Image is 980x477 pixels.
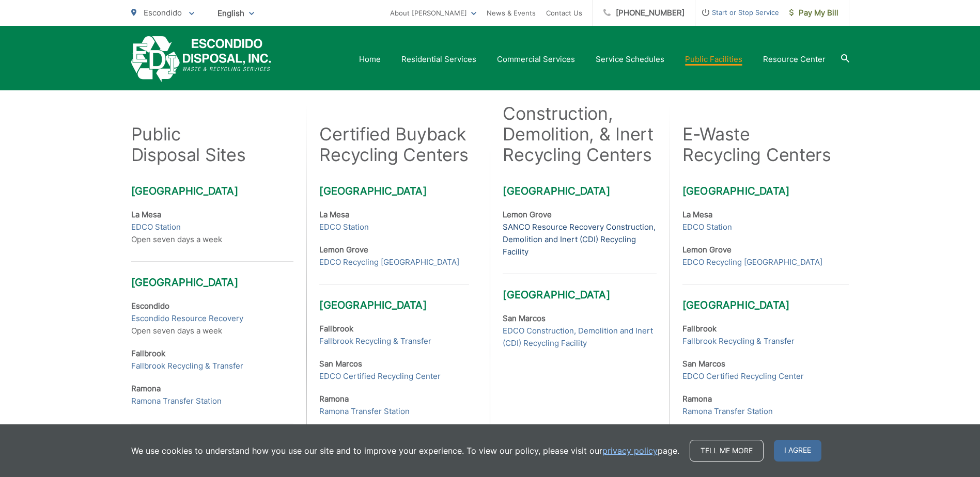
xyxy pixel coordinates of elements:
[682,256,822,268] a: EDCO Recycling [GEOGRAPHIC_DATA]
[319,359,362,369] strong: San Marcos
[763,53,826,66] a: Resource Center
[131,300,294,337] p: Open seven days a week
[503,313,546,323] strong: San Marcos
[401,53,476,66] a: Residential Services
[144,8,182,18] span: Escondido
[546,7,582,19] a: Contact Us
[131,444,679,457] p: We use cookies to understand how you use our site and to improve your experience. To view our pol...
[319,221,369,233] a: EDCO Station
[682,370,804,383] a: EDCO Certified Recycling Center
[682,335,795,347] a: Fallbrook Recycling & Transfer
[131,301,169,311] strong: Escondido
[487,7,536,19] a: News & Events
[319,185,469,197] h3: [GEOGRAPHIC_DATA]
[131,261,294,289] h3: [GEOGRAPHIC_DATA]
[131,36,271,82] a: EDCD logo. Return to the homepage.
[319,370,441,383] a: EDCO Certified Recycling Center
[682,185,849,197] h3: [GEOGRAPHIC_DATA]
[503,274,656,301] h3: [GEOGRAPHIC_DATA]
[789,7,838,19] span: Pay My Bill
[131,312,243,325] a: Escondido Resource Recovery
[319,394,349,404] strong: Ramona
[131,348,165,358] strong: Fallbrook
[682,245,732,255] strong: Lemon Grove
[131,209,294,246] p: Open seven days a week
[210,4,262,22] span: English
[319,124,469,165] h2: Certified Buyback Recycling Centers
[319,405,410,418] a: Ramona Transfer Station
[503,325,656,349] a: EDCO Construction, Demolition and Inert (CDI) Recycling Facility
[682,210,712,219] strong: La Mesa
[131,221,181,233] a: EDCO Station
[319,284,469,311] h3: [GEOGRAPHIC_DATA]
[497,53,575,66] a: Commercial Services
[131,360,243,372] a: Fallbrook Recycling & Transfer
[682,405,773,418] a: Ramona Transfer Station
[682,284,849,311] h3: [GEOGRAPHIC_DATA]
[359,53,381,66] a: Home
[131,185,294,197] h3: [GEOGRAPHIC_DATA]
[131,210,161,219] strong: La Mesa
[682,359,725,369] strong: San Marcos
[682,221,732,233] a: EDCO Station
[690,440,764,462] a: Tell me more
[319,256,459,268] a: EDCO Recycling [GEOGRAPHIC_DATA]
[131,395,222,407] a: Ramona Transfer Station
[682,124,831,165] h2: E-Waste Recycling Centers
[319,245,368,255] strong: Lemon Grove
[774,440,821,462] span: I agree
[503,221,656,258] a: SANCO Resource Recovery Construction, Demolition and Inert (CDI) Recycling Facility
[503,185,656,197] h3: [GEOGRAPHIC_DATA]
[682,394,712,404] strong: Ramona
[503,103,656,165] h2: Construction, Demolition, & Inert Recycling Centers
[602,444,658,457] a: privacy policy
[319,335,431,347] a: Fallbrook Recycling & Transfer
[319,210,349,219] strong: La Mesa
[131,423,294,463] h3: [GEOGRAPHIC_DATA] / [GEOGRAPHIC_DATA]
[596,53,664,66] a: Service Schedules
[390,7,476,19] a: About [PERSON_NAME]
[685,53,742,66] a: Public Facilities
[682,324,717,333] strong: Fallbrook
[319,324,353,333] strong: Fallbrook
[131,124,246,165] h2: Public Disposal Sites
[503,210,552,219] strong: Lemon Grove
[131,384,161,393] strong: Ramona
